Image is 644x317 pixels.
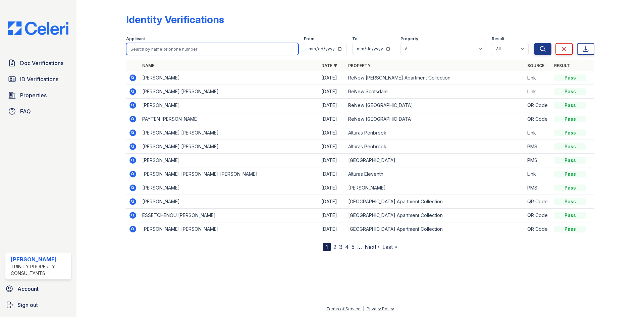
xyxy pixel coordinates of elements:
[319,71,345,85] td: [DATE]
[525,71,551,85] td: Link
[554,212,586,219] div: Pass
[17,301,38,309] span: Sign out
[140,167,319,181] td: [PERSON_NAME] [PERSON_NAME] [PERSON_NAME]
[319,195,345,209] td: [DATE]
[3,21,74,35] img: CE_Logo_Blue-a8612792a0a2168367f1c8372b55b34899dd931a85d93a1a3d3e32e68fde9ad4.png
[554,226,586,232] div: Pass
[525,99,551,112] td: QR Code
[319,154,345,167] td: [DATE]
[140,112,319,126] td: PAYTEN [PERSON_NAME]
[126,43,299,55] input: Search by name or phone number
[3,298,74,312] a: Sign out
[345,154,525,167] td: [GEOGRAPHIC_DATA]
[319,85,345,99] td: [DATE]
[554,116,586,122] div: Pass
[554,63,570,68] a: Result
[525,126,551,140] td: Link
[140,209,319,222] td: ESSETCHENOU [PERSON_NAME]
[554,171,586,177] div: Pass
[525,154,551,167] td: PMS
[525,222,551,236] td: QR Code
[319,112,345,126] td: [DATE]
[17,285,39,293] span: Account
[20,59,63,67] span: Doc Verifications
[326,306,361,311] a: Terms of Service
[352,36,358,42] label: To
[345,99,525,112] td: ReNew [GEOGRAPHIC_DATA]
[352,244,355,250] a: 5
[140,181,319,195] td: [PERSON_NAME]
[554,143,586,150] div: Pass
[5,105,71,118] a: FAQ
[11,255,68,263] div: [PERSON_NAME]
[345,71,525,85] td: ReNew [PERSON_NAME] Apartment Collection
[345,112,525,126] td: ReNew [GEOGRAPHIC_DATA]
[319,126,345,140] td: [DATE]
[126,36,145,42] label: Applicant
[363,306,364,311] div: |
[348,63,371,68] a: Property
[140,71,319,85] td: [PERSON_NAME]
[367,306,394,311] a: Privacy Policy
[554,88,586,95] div: Pass
[525,209,551,222] td: QR Code
[319,209,345,222] td: [DATE]
[554,74,586,81] div: Pass
[319,167,345,181] td: [DATE]
[333,244,336,250] a: 2
[527,63,544,68] a: Source
[492,36,504,42] label: Result
[140,154,319,167] td: [PERSON_NAME]
[345,167,525,181] td: Alturas Eleventh
[140,126,319,140] td: [PERSON_NAME] [PERSON_NAME]
[525,140,551,154] td: PMS
[319,99,345,112] td: [DATE]
[142,63,154,68] a: Name
[323,243,331,251] div: 1
[321,63,337,68] a: Date ▼
[554,184,586,191] div: Pass
[345,85,525,99] td: ReNew Scotsdale
[20,107,31,115] span: FAQ
[345,209,525,222] td: [GEOGRAPHIC_DATA] Apartment Collection
[3,282,74,296] a: Account
[345,195,525,209] td: [GEOGRAPHIC_DATA] Apartment Collection
[345,244,349,250] a: 4
[5,72,71,86] a: ID Verifications
[20,91,47,99] span: Properties
[357,243,362,251] span: …
[11,263,68,277] div: Trinity Property Consultants
[345,181,525,195] td: [PERSON_NAME]
[140,99,319,112] td: [PERSON_NAME]
[140,222,319,236] td: [PERSON_NAME] [PERSON_NAME]
[339,244,342,250] a: 3
[525,112,551,126] td: QR Code
[5,89,71,102] a: Properties
[554,157,586,164] div: Pass
[525,195,551,209] td: QR Code
[345,140,525,154] td: Alturas Penbrook
[319,222,345,236] td: [DATE]
[140,140,319,154] td: [PERSON_NAME] [PERSON_NAME]
[365,244,380,250] a: Next ›
[126,13,224,25] div: Identity Verifications
[400,36,418,42] label: Property
[554,102,586,109] div: Pass
[304,36,314,42] label: From
[554,129,586,136] div: Pass
[20,75,58,83] span: ID Verifications
[345,126,525,140] td: Alturas Penbrook
[140,85,319,99] td: [PERSON_NAME] [PERSON_NAME]
[525,167,551,181] td: Link
[554,198,586,205] div: Pass
[345,222,525,236] td: [GEOGRAPHIC_DATA] Apartment Collection
[525,181,551,195] td: PMS
[319,181,345,195] td: [DATE]
[319,140,345,154] td: [DATE]
[5,56,71,70] a: Doc Verifications
[525,85,551,99] td: Link
[382,244,397,250] a: Last »
[140,195,319,209] td: [PERSON_NAME]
